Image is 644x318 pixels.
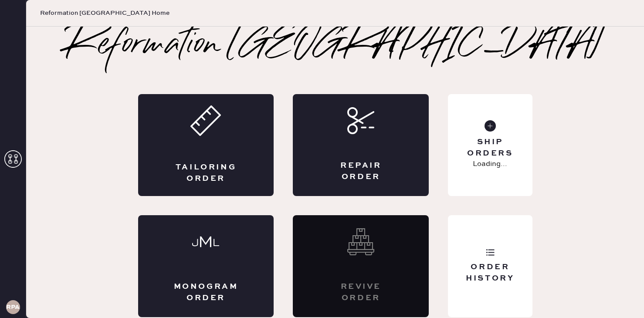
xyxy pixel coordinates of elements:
iframe: Front Chat [603,279,640,316]
div: Order History [455,262,525,284]
div: Tailoring Order [173,162,239,184]
div: Interested? Contact us at care@hemster.co [293,215,429,317]
span: Reformation [GEOGRAPHIC_DATA] Home [40,9,169,17]
div: Ship Orders [455,137,525,159]
div: Revive order [328,281,394,303]
h3: RPAA [6,304,20,310]
div: Repair Order [328,160,394,182]
p: Loading... [473,159,507,169]
h2: Reformation [GEOGRAPHIC_DATA] [66,28,605,63]
div: Monogram Order [173,281,239,303]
